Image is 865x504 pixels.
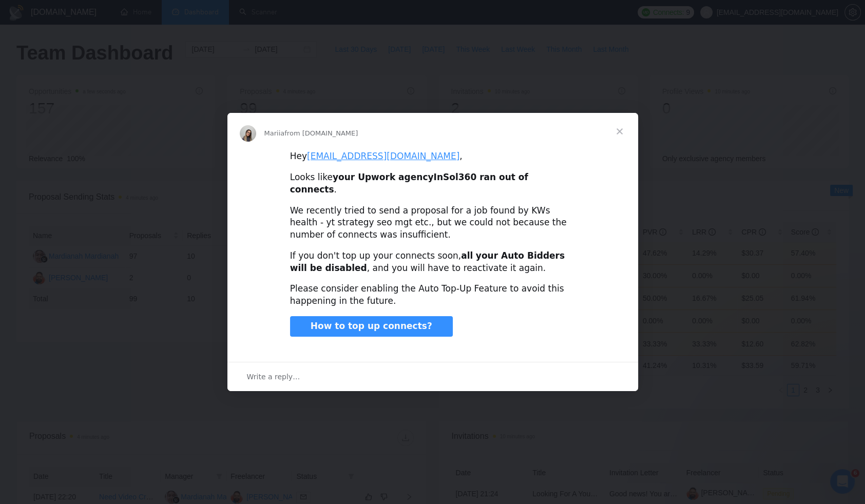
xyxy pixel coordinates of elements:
[290,172,528,195] b: InSol360 ran out of connects
[333,172,434,182] b: your Upwork agency
[601,113,638,150] span: Close
[240,125,256,142] img: Profile image for Mariia
[290,250,575,275] div: If you don't top up your connects soon, , and you will have to reactivate it again.
[290,171,575,196] div: Looks like .
[461,250,473,261] b: all
[290,316,453,337] a: How to top up connects?
[284,129,358,137] span: from [DOMAIN_NAME]
[264,129,285,137] span: Mariia
[290,283,575,307] div: Please consider enabling the Auto Top-Up Feature to avoid this happening in the future.
[290,250,565,273] b: your Auto Bidders will be disabled
[290,150,575,163] div: Hey ,
[247,370,300,383] span: Write a reply…
[307,151,459,161] a: [EMAIL_ADDRESS][DOMAIN_NAME]
[290,205,575,241] div: We recently tried to send a proposal for a job found by KWs health - yt strategy seo mgt etc., bu...
[227,362,638,391] div: Open conversation and reply
[311,321,432,331] span: How to top up connects?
